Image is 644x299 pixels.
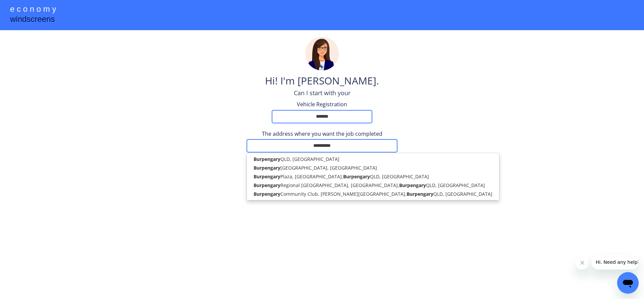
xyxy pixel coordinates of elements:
[247,164,499,172] p: [GEOGRAPHIC_DATA], [GEOGRAPHIC_DATA]
[576,256,589,270] iframe: Close message
[10,13,55,26] div: windscreens
[294,89,351,97] div: Can I start with your
[617,272,639,294] iframe: Button to launch messaging window
[288,101,356,108] div: Vehicle Registration
[254,156,280,162] strong: Burpengary
[254,173,280,180] strong: Burpengary
[247,190,499,198] p: Community Club, [PERSON_NAME][GEOGRAPHIC_DATA], QLD, [GEOGRAPHIC_DATA]
[592,255,639,270] iframe: Message from company
[399,182,426,188] strong: Burpengary
[343,173,370,180] strong: Burpengary
[247,181,499,190] p: Regional [GEOGRAPHIC_DATA], [GEOGRAPHIC_DATA], QLD, [GEOGRAPHIC_DATA]
[305,37,339,70] img: madeline.png
[254,191,280,197] strong: Burpengary
[407,191,433,197] strong: Burpengary
[254,182,280,188] strong: Burpengary
[247,155,499,164] p: QLD, [GEOGRAPHIC_DATA]
[247,172,499,181] p: Plaza, [GEOGRAPHIC_DATA], QLD, [GEOGRAPHIC_DATA]
[4,5,48,10] span: Hi. Need any help?
[265,74,379,89] div: Hi! I'm [PERSON_NAME].
[254,165,280,171] strong: Burpengary
[10,3,56,16] div: e c o n o m y
[247,130,397,137] div: The address where you want the job completed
